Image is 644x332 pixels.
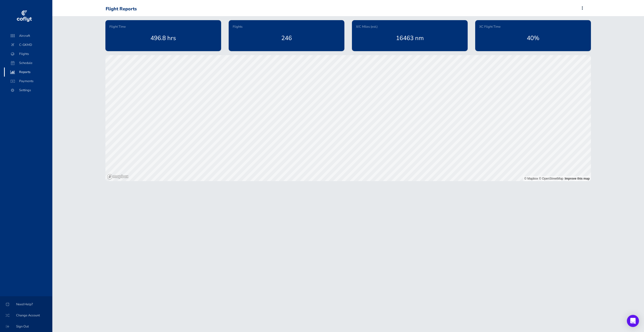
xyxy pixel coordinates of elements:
[356,24,378,29] span: X/C Miles (est.)
[6,311,46,320] span: Change Account
[105,55,591,181] canvas: Map
[524,177,538,180] a: Mapbox
[539,177,563,180] a: OpenStreetMap
[9,58,47,68] span: Schedule
[627,315,639,327] div: Open Intercom Messenger
[9,31,47,40] span: Aircraft
[565,177,590,180] a: Improve this map
[9,49,47,58] span: Flights
[109,29,217,47] div: 496.8 hrs
[16,9,32,24] img: coflyt logo
[479,29,587,47] div: 40%
[356,29,464,47] div: 16463 nm
[9,40,47,49] span: C-GKMD
[9,77,47,86] span: Payments
[106,6,137,12] div: Flight Reports
[9,68,47,77] span: Reports
[233,29,340,47] div: 246
[9,86,47,95] span: Settings
[6,300,46,309] span: Need Help?
[479,24,501,29] span: XC Flight Time
[109,24,126,29] span: Flight Time
[107,174,129,179] a: Mapbox logo
[233,24,243,29] span: Flights
[6,322,46,331] span: Sign Out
